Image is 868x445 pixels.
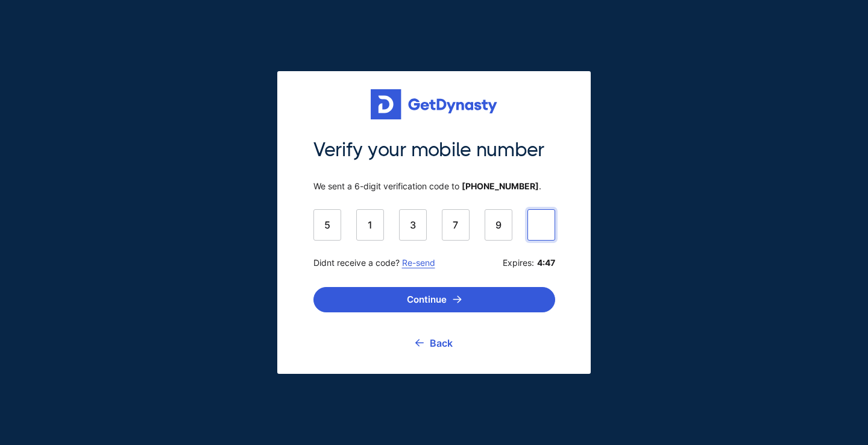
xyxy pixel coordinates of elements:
[371,89,497,119] img: Get started for free with Dynasty Trust Company
[313,137,555,163] span: Verify your mobile number
[415,328,453,358] a: Back
[415,339,424,347] img: go back icon
[503,257,555,268] span: Expires:
[313,287,555,312] button: Continue
[313,181,555,192] span: We sent a 6-digit verification code to .
[313,257,435,268] span: Didnt receive a code?
[462,181,539,191] b: [PHONE_NUMBER]
[402,257,435,268] a: Re-send
[537,257,555,268] b: 4:47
